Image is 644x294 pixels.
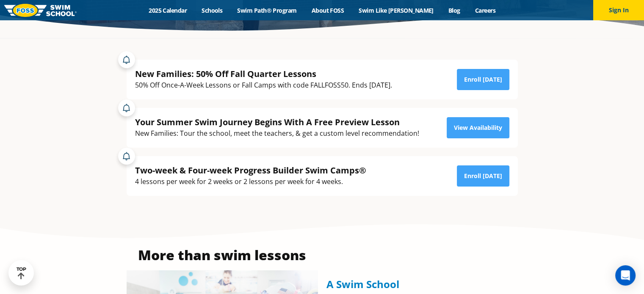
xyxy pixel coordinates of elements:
[447,117,509,138] a: View Availability
[135,165,366,176] div: Two-week & Four-week Progress Builder Swim Camps®
[457,165,509,187] a: Enroll [DATE]
[135,68,392,80] div: New Families: 50% Off Fall Quarter Lessons
[326,277,399,291] span: A Swim School
[135,80,392,91] div: 50% Off Once-A-Week Lessons or Fall Camps with code FALLFOSS50. Ends [DATE].
[4,4,77,17] img: FOSS Swim School Logo
[141,6,194,14] a: 2025 Calendar
[457,69,509,90] a: Enroll [DATE]
[135,176,366,187] div: 4 lessons per week for 2 weeks or 2 lessons per week for 4 weeks.
[351,6,441,14] a: Swim Like [PERSON_NAME]
[135,128,419,139] div: New Families: Tour the school, meet the teachers, & get a custom level recommendation!
[304,6,351,14] a: About FOSS
[127,248,318,262] h3: More than swim lessons
[194,6,230,14] a: Schools
[467,6,503,14] a: Careers
[441,6,467,14] a: Blog
[230,6,304,14] a: Swim Path® Program
[615,265,636,286] div: Open Intercom Messenger
[17,267,26,280] div: TOP
[135,116,419,128] div: Your Summer Swim Journey Begins With A Free Preview Lesson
